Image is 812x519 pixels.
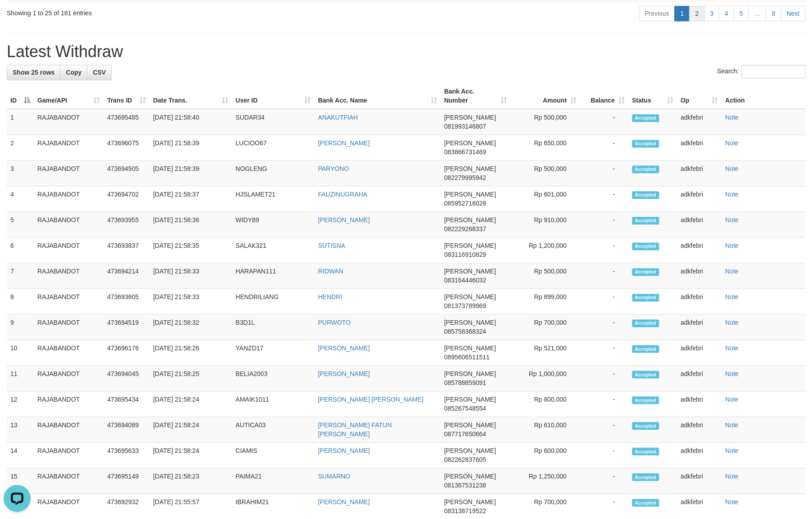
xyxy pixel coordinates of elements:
td: HENDRILIANG [232,289,314,314]
td: Rp 910,000 [510,212,580,237]
span: Accepted [632,447,659,455]
td: RAJABANDOT [34,109,104,135]
a: Note [725,421,739,429]
td: 473696176 [104,340,149,366]
a: Note [725,319,739,326]
td: CIAMIS [232,443,314,468]
th: Trans ID: activate to sort column ascending [104,83,149,109]
td: Rp 500,000 [510,263,580,289]
span: [PERSON_NAME] [444,242,496,249]
td: adkfebri [677,237,722,263]
td: 11 [7,366,34,391]
td: [DATE] 21:58:37 [149,186,232,212]
th: Action [722,83,805,109]
a: Note [725,139,739,147]
td: BELIA2003 [232,366,314,391]
span: [PERSON_NAME] [444,139,496,147]
td: 473694519 [104,314,149,340]
span: Accepted [632,319,659,327]
td: - [580,391,628,417]
td: RAJABANDOT [34,263,104,289]
th: Bank Acc. Number: activate to sort column ascending [441,83,510,109]
span: [PERSON_NAME] [444,345,496,352]
td: 473694214 [104,263,149,289]
td: - [580,468,628,494]
a: 1 [674,6,690,21]
a: Note [725,396,739,403]
td: [DATE] 21:58:25 [149,366,232,391]
a: [PERSON_NAME] [PERSON_NAME] [318,396,423,403]
th: Bank Acc. Name: activate to sort column ascending [314,83,440,109]
span: [PERSON_NAME] [444,319,496,326]
td: Rp 800,000 [510,391,580,417]
td: 8 [7,289,34,314]
td: 473695149 [104,468,149,494]
span: Copy 083138719522 to clipboard [444,507,486,515]
td: PAIMA21 [232,468,314,494]
td: - [580,263,628,289]
td: 12 [7,391,34,417]
a: [PERSON_NAME] [318,370,370,377]
a: Copy [60,65,87,80]
h1: Latest Withdraw [7,43,805,61]
th: User ID: activate to sort column ascending [232,83,314,109]
span: Copy 083164446032 to clipboard [444,277,486,284]
td: 5 [7,212,34,237]
td: Rp 899,000 [510,289,580,314]
span: Accepted [632,242,659,250]
td: adkfebri [677,109,722,135]
span: Copy 087717650664 to clipboard [444,430,486,438]
td: 15 [7,468,34,494]
td: [DATE] 21:58:35 [149,237,232,263]
span: [PERSON_NAME] [444,114,496,121]
td: Rp 700,000 [510,314,580,340]
a: 3 [704,6,719,21]
td: - [580,161,628,186]
td: adkfebri [677,135,722,161]
a: [PERSON_NAME] [318,216,370,224]
td: [DATE] 21:58:33 [149,263,232,289]
span: Copy 085758368324 to clipboard [444,328,486,335]
td: 9 [7,314,34,340]
td: 3 [7,161,34,186]
td: RAJABANDOT [34,417,104,443]
a: CSV [87,65,112,80]
a: HENDRI [318,293,342,300]
td: RAJABANDOT [34,135,104,161]
td: adkfebri [677,391,722,417]
span: Accepted [632,191,659,199]
span: [PERSON_NAME] [444,165,496,172]
span: Accepted [632,166,659,173]
span: Copy 082279995942 to clipboard [444,174,486,181]
td: LUCIOO67 [232,135,314,161]
span: [PERSON_NAME] [444,191,496,198]
td: [DATE] 21:58:23 [149,468,232,494]
td: Rp 500,000 [510,109,580,135]
th: Status: activate to sort column ascending [628,83,677,109]
a: Note [725,473,739,480]
a: RIDWAN [318,268,343,275]
span: Accepted [632,371,659,378]
span: Copy 085952716028 to clipboard [444,200,486,207]
a: Note [725,268,739,275]
span: Accepted [632,473,659,481]
td: [DATE] 21:58:36 [149,212,232,237]
td: adkfebri [677,186,722,212]
span: [PERSON_NAME] [444,370,496,377]
td: [DATE] 21:58:39 [149,161,232,186]
td: Rp 601,000 [510,186,580,212]
span: [PERSON_NAME] [444,473,496,480]
td: RAJABANDOT [34,237,104,263]
span: Copy 081367531238 to clipboard [444,482,486,489]
a: ANAKUTFIAH [318,114,358,121]
span: [PERSON_NAME] [444,268,496,275]
td: RAJABANDOT [34,161,104,186]
td: 473694702 [104,186,149,212]
td: Rp 1,250,000 [510,468,580,494]
span: Accepted [632,217,659,224]
a: Note [725,242,739,249]
a: Note [725,165,739,172]
td: - [580,186,628,212]
a: SUTISNA [318,242,345,249]
td: SUDAR34 [232,109,314,135]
